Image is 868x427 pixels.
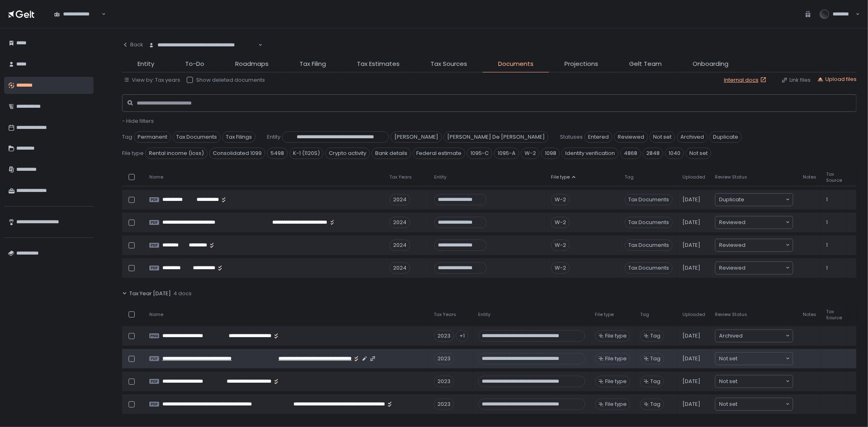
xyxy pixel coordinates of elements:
div: W-2 [551,262,570,274]
span: Tax Source [826,309,842,321]
div: Search for option [715,353,793,365]
span: Reviewed [614,131,648,143]
input: Search for option [744,196,785,204]
input: Search for option [746,218,785,227]
span: Permanent [134,131,171,143]
span: Tax Documents [625,262,673,274]
span: 1 [826,196,828,203]
span: Tax Years [389,174,412,180]
span: Gelt Team [629,59,662,69]
span: [DATE] [682,264,700,272]
span: Tag [650,355,660,362]
span: [DATE] [682,378,700,385]
span: Name [149,174,163,180]
span: 1 [826,219,828,226]
span: File type [122,150,144,157]
span: Documents [498,59,533,69]
span: Archived [719,332,743,340]
span: Tax Source [826,171,842,183]
span: Consolidated 1099 [209,148,265,159]
div: 2024 [389,262,410,274]
span: Tax Documents [625,194,673,205]
span: Notes [803,312,816,318]
div: 2024 [389,240,410,251]
span: Review Status [715,174,747,180]
span: Statuses [560,133,583,141]
input: Search for option [743,332,785,340]
span: Duplicate [709,131,742,143]
div: Search for option [715,194,793,206]
span: Not set [719,355,737,363]
span: Tax Documents [625,217,673,228]
div: Search for option [49,5,106,22]
span: Tag [640,312,649,318]
div: 2023 [434,353,454,364]
span: Not set [719,377,737,386]
span: [PERSON_NAME] [391,131,442,143]
span: Entity [478,312,490,318]
span: File type [605,332,627,340]
span: Duplicate [719,196,744,204]
div: W-2 [551,240,570,251]
span: - Hide filters [122,117,154,125]
span: File type [605,355,627,362]
span: Rental income (loss) [145,148,208,159]
span: Reviewed [719,218,746,227]
span: Tag [122,133,132,141]
span: K-1 (1120S) [289,148,324,159]
span: Archived [677,131,708,143]
span: Tax Year [DATE] [129,290,171,297]
span: Review Status [715,312,747,318]
span: Projections [564,59,598,69]
span: File type [551,174,570,180]
span: Not set [649,131,675,143]
span: Name [149,312,163,318]
span: Uploaded [682,174,705,180]
div: View by: Tax years [124,76,180,84]
span: Reviewed [719,241,746,249]
input: Search for option [746,264,785,272]
span: Tag [650,378,660,385]
span: 4 docs [173,290,192,297]
span: 1 [826,264,828,272]
span: Reviewed [719,264,746,272]
span: Roadmaps [235,59,269,69]
span: [DATE] [682,196,700,203]
span: Tag [650,401,660,408]
div: 2023 [434,399,454,410]
span: File type [595,312,614,318]
a: Internal docs [724,76,768,84]
input: Search for option [746,241,785,249]
span: W-2 [521,148,540,159]
div: W-2 [551,217,570,228]
span: Notes [803,174,816,180]
span: Tax Documents [173,131,221,143]
span: [DATE] [682,242,700,249]
span: Not set [686,148,711,159]
span: [DATE] [682,219,700,226]
div: 2023 [434,376,454,387]
div: 2024 [389,217,410,228]
div: Back [122,41,143,48]
input: Search for option [737,377,785,386]
span: File type [605,378,627,385]
span: 4868 [620,148,641,159]
span: [DATE] [682,332,700,340]
span: Tax Estimates [357,59,400,69]
div: Search for option [143,37,262,54]
span: Bank details [372,148,411,159]
div: Search for option [715,239,793,251]
div: 2023 [434,330,454,342]
span: [DATE] [682,401,700,408]
div: +1 [456,330,468,342]
span: Tax Filings [222,131,256,143]
span: Entered [584,131,612,143]
span: Entity [138,59,154,69]
button: Upload files [817,76,857,83]
span: 1098 [541,148,560,159]
span: Entity [434,174,446,180]
span: Tax Sources [431,59,467,69]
